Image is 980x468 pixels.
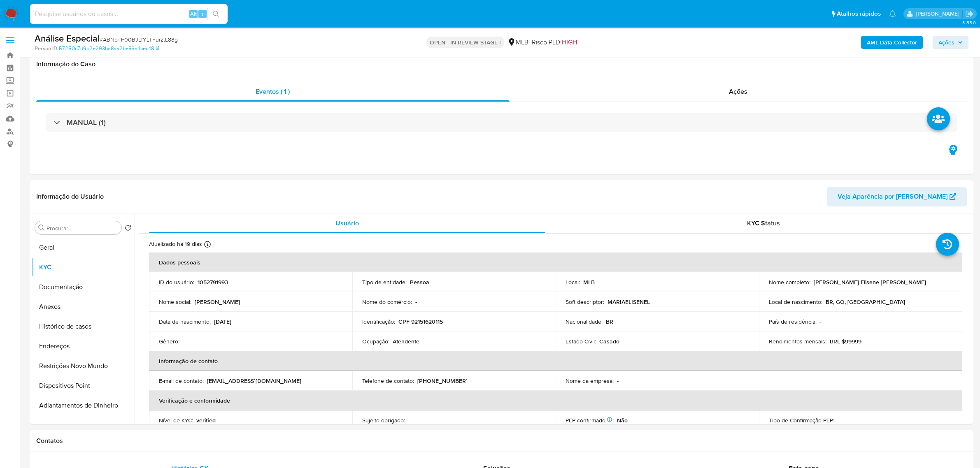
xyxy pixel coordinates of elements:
[35,32,100,45] b: Análise Especial
[362,278,407,286] p: Tipo de entidade :
[769,338,826,345] p: Rendimentos mensais :
[417,377,468,385] p: [PHONE_NUMBER]
[149,253,962,272] th: Dados pessoais
[938,36,954,49] span: Ações
[398,318,443,325] p: CPF 92151620115
[606,318,613,325] p: BR
[159,278,194,286] p: ID do usuário :
[566,278,580,286] p: Local :
[190,10,197,18] span: Alt
[729,87,747,96] span: Ações
[747,218,780,228] span: KYC Status
[362,298,412,306] p: Nome do comércio :
[583,278,595,286] p: MLB
[149,391,962,410] th: Verificação e conformidade
[159,298,191,306] p: Nome social :
[769,318,817,325] p: País de residência :
[916,10,962,18] p: jhonata.costa@mercadolivre.com
[38,225,45,231] button: Procurar
[36,60,967,68] h1: Informação do Caso
[362,318,395,325] p: Identificação :
[32,336,135,356] button: Endereços
[827,187,967,206] button: Veja Aparência por [PERSON_NAME]
[820,318,822,325] p: -
[566,298,604,306] p: Soft descriptor :
[562,37,577,47] span: HIGH
[32,376,135,396] button: Dispositivos Point
[201,10,204,18] span: s
[36,192,104,201] h1: Informação do Usuário
[814,278,926,286] p: [PERSON_NAME] Elisene [PERSON_NAME]
[198,278,228,286] p: 1052791993
[838,187,947,206] span: Veja Aparência por [PERSON_NAME]
[159,377,204,385] p: E-mail de contato :
[837,9,881,18] span: Atalhos rápidos
[362,417,405,424] p: Sujeito obrigado :
[566,417,614,424] p: PEP confirmado :
[195,298,240,306] p: [PERSON_NAME]
[426,37,504,48] p: OPEN - IN REVIEW STAGE I
[32,317,135,336] button: Histórico de casos
[30,9,228,19] input: Pesquise usuários ou casos...
[183,338,184,345] p: -
[32,238,135,257] button: Geral
[362,377,414,385] p: Telefone de contato :
[32,356,135,376] button: Restrições Novo Mundo
[207,377,301,385] p: [EMAIL_ADDRESS][DOMAIN_NAME]
[769,417,834,424] p: Tipo de Confirmação PEP :
[32,277,135,297] button: Documentação
[214,318,231,325] p: [DATE]
[159,338,179,345] p: Gênero :
[393,338,419,345] p: Atendente
[838,417,839,424] p: -
[933,36,968,49] button: Ações
[769,278,810,286] p: Nome completo :
[59,45,159,52] a: 57250c7d9b2e293ba8aa2be86a4cec48
[617,377,619,385] p: -
[149,351,962,371] th: Informação de contato
[67,118,106,127] h3: MANUAL (1)
[599,338,619,345] p: Casado
[256,87,290,96] span: Eventos ( 1 )
[532,38,577,47] span: Risco PLD:
[965,9,974,18] a: Sair
[566,377,614,385] p: Nome da empresa :
[861,36,923,49] button: AML Data Collector
[769,298,822,306] p: Local de nascimento :
[415,298,417,306] p: -
[32,415,135,435] button: CBT
[335,218,359,228] span: Usuário
[566,318,603,325] p: Nacionalidade :
[149,240,202,248] p: Atualizado há 19 dias
[100,35,178,44] span: # ABNo4F00BJLfYLTFurztL88g
[889,10,896,17] a: Notificações
[830,338,861,345] p: BRL $99999
[408,417,410,424] p: -
[32,257,135,277] button: KYC
[617,417,628,424] p: Não
[32,396,135,415] button: Adiantamentos de Dinheiro
[410,278,429,286] p: Pessoa
[46,113,957,132] div: MANUAL (1)
[608,298,650,306] p: MARIAELISENEL
[867,36,917,49] b: AML Data Collector
[125,225,131,234] button: Retornar ao pedido padrão
[566,338,596,345] p: Estado Civil :
[159,417,193,424] p: Nível de KYC :
[362,338,389,345] p: Ocupação :
[36,437,967,445] h1: Contatos
[826,298,905,306] p: BR, GO, [GEOGRAPHIC_DATA]
[35,45,57,52] b: Person ID
[159,318,211,325] p: Data de nascimento :
[507,38,528,47] div: MLB
[32,297,135,317] button: Anexos
[196,417,216,424] p: verified
[207,8,224,20] button: search-icon
[47,225,118,232] input: Procurar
